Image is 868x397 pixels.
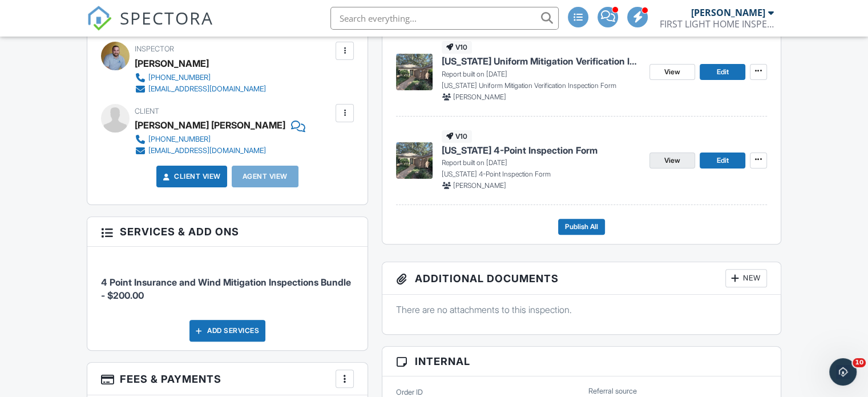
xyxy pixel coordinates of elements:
[829,358,857,386] iframe: Intercom live chat
[382,262,781,295] h3: Additional Documents
[382,347,781,376] h3: Internal
[189,320,265,342] div: Add Services
[725,269,767,287] div: New
[135,45,174,53] span: Inspector
[148,146,266,155] div: [EMAIL_ADDRESS][DOMAIN_NAME]
[135,72,266,83] a: [PHONE_NUMBER]
[148,85,266,94] div: [EMAIL_ADDRESS][DOMAIN_NAME]
[87,363,368,395] h3: Fees & Payments
[87,6,112,31] img: The Best Home Inspection Software - Spectora
[101,255,354,311] li: Service: 4 Point Insurance and Wind Mitigation Inspections Bundle
[853,358,866,367] span: 10
[660,18,774,30] div: FIRST LIGHT HOME INSPECTIONS
[135,117,285,134] div: [PERSON_NAME] [PERSON_NAME]
[135,55,209,72] div: [PERSON_NAME]
[135,145,296,157] a: [EMAIL_ADDRESS][DOMAIN_NAME]
[588,386,637,396] label: Referral source
[160,171,221,182] a: Client View
[148,73,211,82] div: [PHONE_NUMBER]
[101,276,351,300] span: 4 Point Insurance and Wind Mitigation Inspections Bundle - $200.00
[135,83,266,95] a: [EMAIL_ADDRESS][DOMAIN_NAME]
[135,107,159,115] span: Client
[148,135,211,144] div: [PHONE_NUMBER]
[396,303,767,316] p: There are no attachments to this inspection.
[396,387,423,397] label: Order ID
[330,7,559,30] input: Search everything...
[691,7,765,18] div: [PERSON_NAME]
[87,15,213,39] a: SPECTORA
[135,134,296,145] a: [PHONE_NUMBER]
[120,6,213,30] span: SPECTORA
[87,217,368,247] h3: Services & Add ons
